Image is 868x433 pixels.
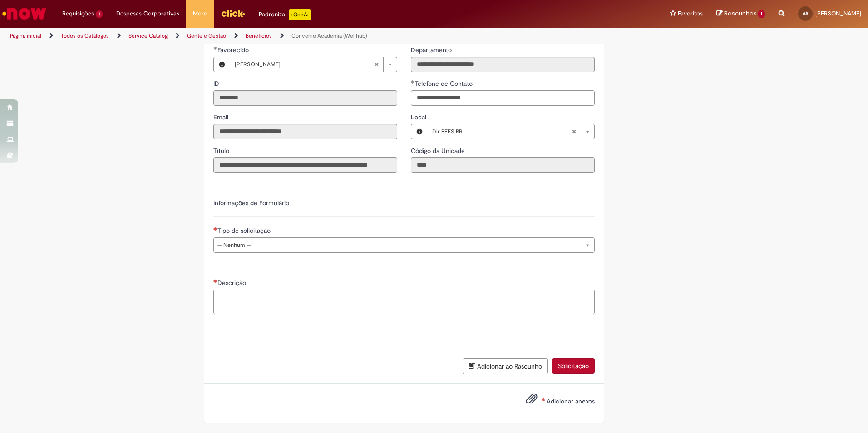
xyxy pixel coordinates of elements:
[10,32,41,39] a: Página inicial
[217,226,272,235] span: Tipo de solicitação
[411,124,428,139] button: Local, Visualizar este registro Dir BEES BR
[523,390,540,411] button: Adicionar anexos
[213,227,217,231] span: Necessários
[235,57,374,72] span: [PERSON_NAME]
[213,46,217,50] span: Obrigatório Preenchido
[213,146,231,155] label: Somente leitura - Título
[213,157,397,173] input: Título
[716,10,765,18] a: Rascunhos
[61,32,109,39] a: Todos os Catálogos
[193,9,207,18] span: More
[116,9,179,18] span: Despesas Corporativas
[411,80,415,84] span: Obrigatório Preenchido
[217,279,248,287] span: Descrição
[411,147,467,155] span: Somente leitura - Código da Unidade
[815,10,861,17] span: [PERSON_NAME]
[213,147,231,155] span: Somente leitura - Título
[724,9,757,18] span: Rascunhos
[213,90,397,106] input: ID
[432,124,572,139] span: Dir BEES BR
[213,113,230,122] label: Somente leitura - Email
[213,79,221,88] span: Somente leitura - ID
[411,157,595,173] input: Código da Unidade
[411,146,467,155] label: Somente leitura - Código da Unidade
[411,90,595,106] input: Telefone de Contato
[213,124,397,139] input: Email
[289,9,311,20] p: +GenAi
[411,45,454,54] label: Somente leitura - Departamento
[96,10,103,18] span: 1
[411,57,595,72] input: Departamento
[213,199,289,207] label: Informações de Formulário
[213,290,595,314] textarea: Descrição
[217,238,576,252] span: -- Nenhum --
[213,79,221,88] label: Somente leitura - ID
[291,32,367,39] a: Convênio Academia (Wellhub)
[213,279,217,283] span: Necessários
[370,57,383,72] abbr: Limpar campo Favorecido
[259,9,311,20] div: Padroniza
[1,5,48,23] img: ServiceNow
[187,32,226,39] a: Gente e Gestão
[758,10,765,18] span: 1
[415,79,474,88] span: Telefone de Contato
[217,46,251,54] span: Necessários - Favorecido
[128,32,168,39] a: Service Catalog
[411,113,428,121] span: Local
[463,358,548,374] button: Adicionar ao Rascunho
[214,57,230,72] button: Favorecido, Visualizar este registro Amanda Gabrieli Aparecida Almeida
[803,10,808,16] span: AA
[411,46,454,54] span: Somente leitura - Departamento
[567,124,581,139] abbr: Limpar campo Local
[221,6,245,20] img: click_logo_yellow_360x200.png
[230,57,397,72] a: [PERSON_NAME]Limpar campo Favorecido
[428,124,594,139] a: Dir BEES BRLimpar campo Local
[246,32,272,39] a: Benefícios
[678,9,703,18] span: Favoritos
[547,397,595,405] span: Adicionar anexos
[552,358,595,374] button: Solicitação
[62,9,94,18] span: Requisições
[213,113,230,121] span: Somente leitura - Email
[7,28,572,44] ul: Trilhas de página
